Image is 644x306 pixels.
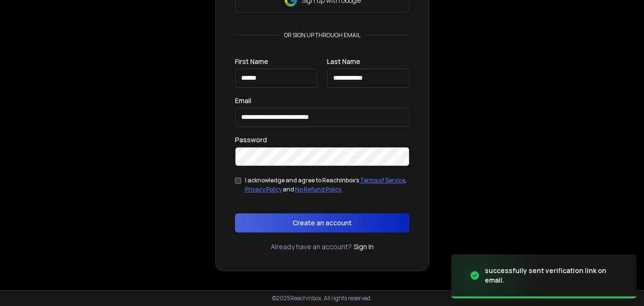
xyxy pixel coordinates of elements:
[235,97,251,104] label: Email
[245,176,409,194] div: I acknowledge and agree to ReachInbox's , and
[360,176,405,184] a: Terms of Service
[451,247,547,304] img: image
[327,58,360,65] label: Last Name
[295,185,342,193] a: No Refund Policy.
[235,58,268,65] label: First Name
[280,32,364,39] p: or sign up through email
[245,185,282,193] a: Privacy Policy
[272,295,372,302] p: © 2025 Reachinbox. All rights reserved.
[354,242,374,252] a: Sign In
[485,266,625,285] div: successfully sent verification link on email.
[235,213,409,232] button: Create an account
[271,242,352,252] p: Already have an account?
[235,137,267,143] label: Password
